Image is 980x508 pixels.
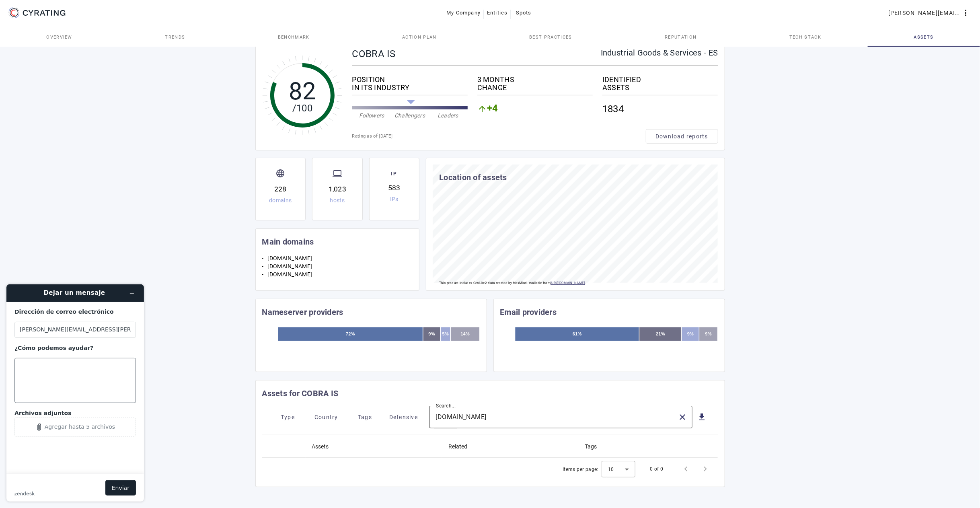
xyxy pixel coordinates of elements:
[262,306,343,319] mat-card-title: Nameserver providers
[429,111,467,119] div: Leaders
[551,281,585,285] a: [URL][DOMAIN_NAME]
[312,442,336,451] div: Assets
[45,146,115,152] div: Agregar hasta 5 archivos
[389,170,399,179] span: IP
[529,35,572,39] span: Best practices
[676,459,696,479] button: Previous page
[439,279,586,287] p: This product includes GeoLite2 data created by MaxMind, available from .
[330,197,345,203] div: hosts
[477,76,593,84] div: 3 MONTHS
[402,35,437,39] span: Action Plan
[269,410,307,424] button: Type
[288,77,316,105] tspan: 82
[14,132,136,140] label: Archivos adjuntos
[275,169,285,178] mat-icon: language
[888,6,961,19] span: [PERSON_NAME][EMAIL_ADDRESS][PERSON_NAME][DOMAIN_NAME]
[268,262,413,270] li: [DOMAIN_NAME]
[388,183,401,193] div: 583
[487,6,507,19] span: Entities
[885,6,974,20] button: [PERSON_NAME][EMAIL_ADDRESS][PERSON_NAME][DOMAIN_NAME]
[278,35,310,39] span: Benchmark
[914,35,934,39] span: Assets
[16,6,45,13] span: Soporte
[665,35,696,39] span: Reputation
[391,111,429,119] div: Challengers
[46,35,72,39] span: Overview
[165,35,185,39] span: Trends
[274,184,287,194] div: 228
[105,202,136,218] button: Enviar
[255,228,420,298] cr-card: Main domains
[447,6,481,19] span: My Company
[448,442,475,451] div: Related
[384,410,423,424] button: Defensive
[346,410,384,424] button: Tags
[269,197,292,203] div: domains
[23,10,66,16] g: CYRATING
[439,171,507,184] mat-card-title: Location of assets
[329,184,346,194] div: 1,023
[696,459,715,479] button: Next page
[585,442,597,451] div: Tags
[389,411,418,424] span: Defensive
[511,6,536,20] button: Spots
[307,410,346,424] button: Country
[268,254,413,262] li: [DOMAIN_NAME]
[602,76,718,84] div: IDENTIFIED
[789,35,821,39] span: Tech Stack
[14,31,114,37] strong: Dirección de correo electrónico
[602,84,718,92] div: ASSETS
[487,104,498,114] span: +4
[292,103,312,114] tspan: /100
[697,412,707,422] mat-icon: get_app
[477,84,593,92] div: CHANGE
[352,84,468,92] div: IN ITS INDUSTRY
[516,6,532,19] span: Spots
[426,158,725,291] cr-card: Location of assets
[352,132,646,140] div: Rating as of [DATE]
[358,411,372,424] span: Tags
[678,412,688,422] mat-icon: close
[314,411,338,424] span: Country
[602,99,718,119] div: 1834
[14,67,93,73] strong: ¿Cómo podemos ayudar?
[655,132,708,140] span: Download reports
[448,442,467,451] div: Related
[262,387,339,400] mat-card-title: Assets for COBRA IS
[281,411,295,424] span: Type
[312,442,329,451] div: Assets
[563,465,598,473] div: Items per page:
[390,196,399,202] div: IPs
[35,10,114,20] h1: Dejar un mensaje
[477,104,487,114] mat-icon: arrow_upward
[646,129,718,144] button: Download reports
[961,8,970,18] mat-icon: more_vert
[352,49,601,59] div: COBRA IS
[585,442,604,451] div: Tags
[352,76,468,84] div: POSITION
[262,235,314,248] mat-card-title: Main domains
[353,111,391,119] div: Followers
[333,169,342,178] mat-icon: computer
[14,140,136,159] button: Attachments
[436,403,456,409] mat-label: Search...
[500,306,557,319] mat-card-title: Email providers
[484,6,511,20] button: Entities
[268,270,413,278] li: [DOMAIN_NAME]
[444,6,484,20] button: My Company
[125,10,138,21] button: Minimizar widget
[601,49,718,57] div: Industrial Goods & Services - ES
[650,465,663,473] div: 0 of 0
